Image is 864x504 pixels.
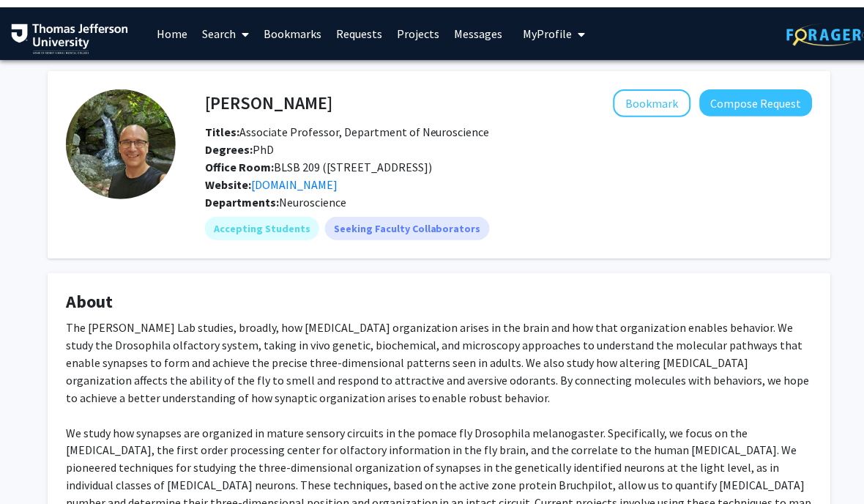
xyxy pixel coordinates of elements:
a: Home [150,1,195,52]
img: Profile Picture [66,82,176,192]
button: Add Timothy Mosca to Bookmarks [614,82,691,110]
span: Neuroscience [279,188,346,202]
a: Opens in a new tab [251,170,338,185]
span: Associate Professor, Department of Neuroscience [205,117,490,132]
a: Projects [390,1,447,52]
h4: [PERSON_NAME] [205,82,332,109]
button: Compose Request to Timothy Mosca [700,82,813,109]
b: Titles: [205,117,239,132]
b: Departments: [205,188,279,202]
iframe: Chat [11,438,62,493]
span: My Profile [524,19,573,34]
span: PhD [205,135,274,149]
a: Search [195,1,257,52]
img: Thomas Jefferson University Logo [11,16,128,47]
mat-chip: Seeking Faculty Collaborators [325,210,490,233]
a: Messages [447,1,510,52]
mat-chip: Accepting Students [205,210,319,233]
b: Website: [205,170,251,185]
b: Degrees: [205,135,253,149]
a: Bookmarks [257,1,329,52]
span: BLSB 209 ([STREET_ADDRESS]) [205,152,432,167]
b: Office Room: [205,152,274,167]
h4: About [66,284,813,305]
a: Requests [329,1,390,52]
